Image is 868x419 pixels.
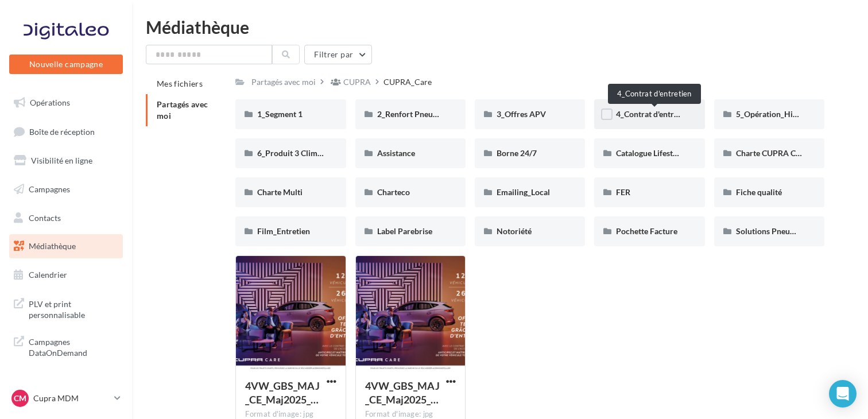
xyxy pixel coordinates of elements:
span: 3_Offres APV [497,109,546,119]
span: Pochette Facture [616,226,677,236]
a: Opérations [7,91,125,115]
span: Charte Multi [257,187,303,197]
span: Borne 24/7 [497,148,537,158]
span: Visibilité en ligne [31,156,92,165]
span: 4_Contrat d'entretien [616,109,692,119]
p: Cupra MDM [33,393,110,404]
span: Catalogue Lifestyle [616,148,683,158]
span: Mes fichiers [157,79,203,88]
span: CM [14,393,26,404]
div: Open Intercom Messenger [829,380,857,408]
span: Label Parebrise [377,226,432,236]
span: PLV et print personnalisable [29,296,118,321]
span: FER [616,187,630,197]
div: CUPRA [343,76,371,88]
button: Nouvelle campagne [9,55,123,74]
a: Contacts [7,206,125,230]
span: Notoriété [497,226,532,236]
span: 6_Produit 3 Climatisation [257,148,348,158]
div: CUPRA_Care [383,76,432,88]
span: Campagnes DataOnDemand [29,334,118,359]
a: Campagnes DataOnDemand [7,329,125,363]
a: Calendrier [7,263,125,287]
div: Partagés avec moi [251,76,316,88]
a: Boîte de réception [7,119,125,144]
span: 5_Opération_Hiver [736,109,804,119]
div: 4_Contrat d'entretien [608,84,701,104]
div: Médiathèque [146,18,854,36]
span: Calendrier [29,270,67,280]
a: Visibilité en ligne [7,149,125,173]
span: Contacts [29,212,61,222]
span: Partagés avec moi [157,99,208,121]
span: Campagnes [29,184,70,194]
span: Film_Entretien [257,226,310,236]
a: PLV et print personnalisable [7,292,125,325]
span: 2_Renfort Pneumatiques [377,109,466,119]
a: Médiathèque [7,234,125,258]
span: Solutions Pneumatiques [736,226,823,236]
span: 4VW_GBS_MAJ_CE_Maj2025_ECRAN_CUPRA_E2 [365,379,440,406]
span: Fiche qualité [736,187,782,197]
a: CM Cupra MDM [9,387,123,409]
span: Emailing_Local [497,187,550,197]
span: 4VW_GBS_MAJ_CE_Maj2025_ECRAN_CUPRA_E2 [245,379,320,406]
button: Filtrer par [304,45,372,64]
a: Campagnes [7,177,125,201]
span: Médiathèque [29,241,76,251]
span: Charteco [377,187,410,197]
span: Opérations [30,98,70,107]
span: Assistance [377,148,415,158]
span: Boîte de réception [29,126,95,136]
span: Charte CUPRA Care [736,148,807,158]
span: 1_Segment 1 [257,109,303,119]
